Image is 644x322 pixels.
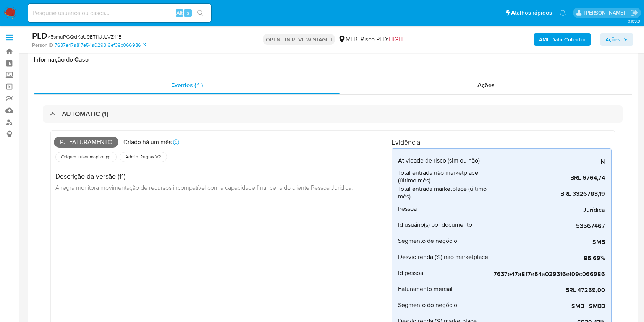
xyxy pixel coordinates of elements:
[176,9,183,16] span: Alt
[55,42,146,49] a: 7637e47a817e54a029316ef09c066986
[123,138,172,146] p: Criado há um mês
[187,9,189,16] span: s
[534,33,591,46] button: AML Data Collector
[60,154,112,160] span: Origem: rules-monitoring
[55,172,353,181] h4: Descrição da versão (11)
[361,35,403,44] span: Risco PLD:
[193,8,208,18] button: search-icon
[55,183,353,192] span: A regra monitora movimentação de recursos incompatível com a capacidade financeira do cliente Pes...
[32,29,47,42] b: PLD
[54,137,118,148] span: Pj_faturamento
[511,9,552,17] span: Atalhos rápidos
[605,33,620,46] span: Ações
[47,33,122,41] span: # 5smuPGQdKaU9ETi1UJzVZ41B
[263,34,335,45] p: OPEN - IN REVIEW STAGE I
[171,81,203,89] span: Eventos ( 1 )
[34,56,632,63] h1: Informação do Caso
[584,9,628,16] p: lucas.barboza@mercadolivre.com
[125,154,162,160] span: Admin. Regras V2
[28,8,211,18] input: Pesquise usuários ou casos...
[630,9,638,17] a: Sair
[338,35,358,44] div: MLB
[388,35,403,44] span: HIGH
[560,10,566,16] a: Notificações
[43,105,623,123] div: AUTOMATIC (1)
[62,110,108,118] h3: AUTOMATIC (1)
[477,81,495,89] span: Ações
[539,33,586,46] b: AML Data Collector
[600,33,633,46] button: Ações
[32,42,53,49] b: Person ID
